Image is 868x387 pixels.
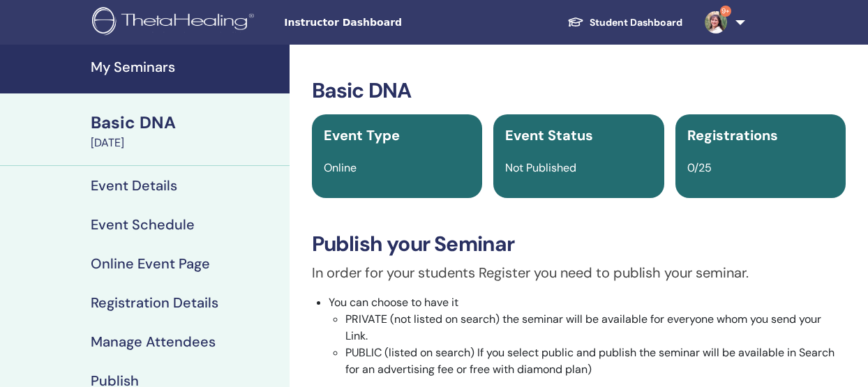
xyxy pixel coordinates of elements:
[312,78,846,103] h3: Basic DNA
[91,294,218,311] h4: Registration Details
[687,160,712,175] span: 0/25
[312,232,846,257] h3: Publish your Seminar
[91,255,210,272] h4: Online Event Page
[284,15,493,30] span: Instructor Dashboard
[82,111,290,151] a: Basic DNA[DATE]
[505,126,593,144] span: Event Status
[91,59,281,75] h4: My Seminars
[91,111,281,135] div: Basic DNA
[329,294,846,378] li: You can choose to have it
[720,6,731,17] span: 9+
[92,7,259,38] img: logo.png
[91,177,177,194] h4: Event Details
[687,126,778,144] span: Registrations
[567,16,584,28] img: graduation-cap-white.svg
[345,344,846,378] li: PUBLIC (listed on search) If you select public and publish the seminar will be available in Searc...
[91,333,216,350] h4: Manage Attendees
[91,135,281,151] div: [DATE]
[324,126,400,144] span: Event Type
[556,10,694,36] a: Student Dashboard
[505,160,576,175] span: Not Published
[345,311,846,344] li: PRIVATE (not listed on search) the seminar will be available for everyone whom you send your Link.
[91,216,195,233] h4: Event Schedule
[705,11,727,33] img: default.jpg
[312,262,846,283] p: In order for your students Register you need to publish your seminar.
[324,160,357,175] span: Online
